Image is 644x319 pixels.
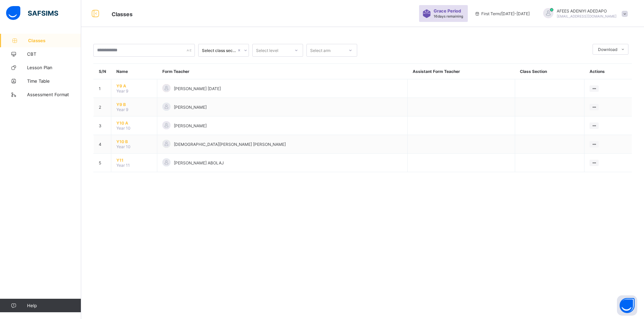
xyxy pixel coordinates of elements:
[116,158,152,163] span: Y11
[434,8,461,14] span: Grace Period
[536,8,631,19] div: AFEES ADENIYIADEDAPO
[174,86,221,91] span: [PERSON_NAME] [DATE]
[256,44,278,57] div: Select level
[584,64,632,79] th: Actions
[408,64,515,79] th: Assistant Form Teacher
[116,83,152,88] span: Y9 A
[94,64,111,79] th: S/N
[174,160,224,165] span: [PERSON_NAME] ABOLAJ
[434,14,463,18] span: 16 days remaining
[422,9,431,18] img: sticker-purple.71386a28dfed39d6af7621340158ba97.svg
[116,107,128,112] span: Year 9
[157,64,408,79] th: Form Teacher
[598,47,617,52] span: Download
[617,295,637,316] button: Open asap
[28,38,81,43] span: Classes
[6,6,58,20] img: safsims
[557,14,617,18] span: [EMAIL_ADDRESS][DOMAIN_NAME]
[27,78,81,84] span: Time Table
[27,51,81,57] span: CBT
[27,65,81,70] span: Lesson Plan
[94,98,111,116] td: 2
[116,163,130,168] span: Year 11
[116,126,131,131] span: Year 10
[116,102,152,107] span: Y9 B
[94,79,111,98] td: 1
[94,135,111,154] td: 4
[116,88,128,94] span: Year 9
[116,121,152,126] span: Y10 A
[27,303,81,308] span: Help
[174,123,207,128] span: [PERSON_NAME]
[116,139,152,144] span: Y10 B
[515,64,584,79] th: Class Section
[112,11,133,18] span: Classes
[174,105,207,110] span: [PERSON_NAME]
[557,8,617,14] span: AFEES ADENIYI ADEDAPO
[475,11,530,16] span: session/term information
[202,48,236,53] div: Select class section
[174,142,286,147] span: [DEMOGRAPHIC_DATA][PERSON_NAME] [PERSON_NAME]
[94,116,111,135] td: 3
[111,64,157,79] th: Name
[27,92,81,97] span: Assessment Format
[116,144,131,149] span: Year 10
[94,154,111,172] td: 5
[310,44,330,57] div: Select arm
